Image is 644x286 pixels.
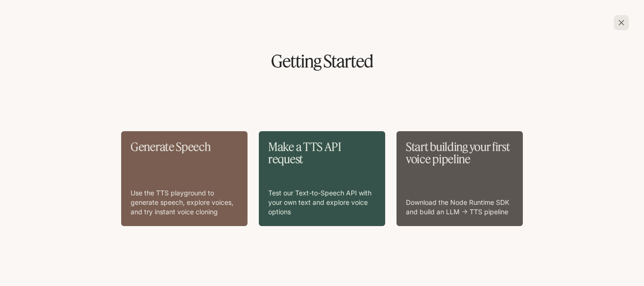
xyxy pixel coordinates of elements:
[15,53,629,70] h1: Getting Started
[131,141,238,153] p: Generate Speech
[131,188,238,217] p: Use the TTS playground to generate speech, explore voices, and try instant voice cloning
[396,131,523,226] a: Start building your first voice pipelineDownload the Node Runtime SDK and build an LLM → TTS pipe...
[406,141,513,166] p: Start building your first voice pipeline
[268,141,376,166] p: Make a TTS API request
[121,131,248,226] a: Generate SpeechUse the TTS playground to generate speech, explore voices, and try instant voice c...
[268,188,376,217] p: Test our Text-to-Speech API with your own text and explore voice options
[406,198,513,217] p: Download the Node Runtime SDK and build an LLM → TTS pipeline
[259,131,385,226] a: Make a TTS API requestTest our Text-to-Speech API with your own text and explore voice options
